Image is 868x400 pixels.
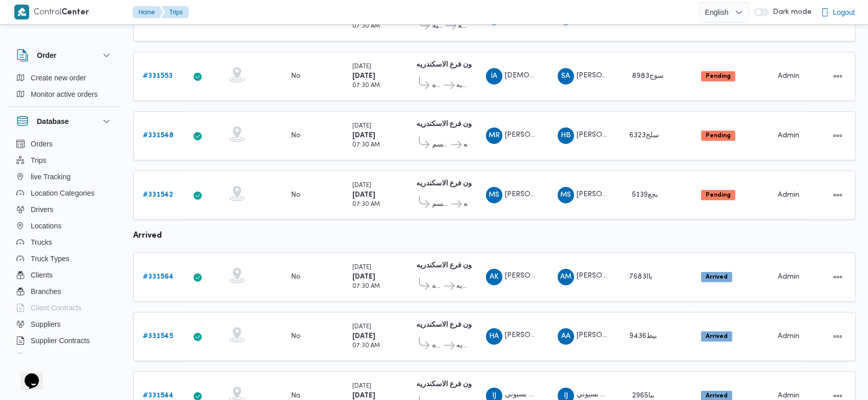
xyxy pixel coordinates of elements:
b: [DATE] [352,333,375,340]
button: Orders [12,136,117,152]
span: Branches [31,285,61,298]
button: Actions [830,269,846,285]
button: Trips [12,152,117,169]
span: سلج6323 [629,132,659,139]
small: 07:30 AM [352,142,380,148]
b: [DATE] [352,73,375,79]
span: دانون فرع الاسكندريه [456,340,467,352]
span: قسم [PERSON_NAME] [432,139,450,151]
span: SA [561,68,570,85]
div: No [291,191,301,200]
small: 07:30 AM [352,202,380,207]
b: دانون فرع الاسكندريه [416,381,479,388]
b: Pending [706,73,731,79]
b: # 331544 [143,392,174,399]
a: #331553 [143,70,173,82]
b: Pending [706,192,731,198]
span: دانون فرع الاسكندريه [463,198,468,210]
span: [PERSON_NAME] [PERSON_NAME] [505,332,624,339]
span: [PERSON_NAME] [PERSON_NAME] [505,191,624,198]
b: دانون فرع الاسكندريه [416,61,479,68]
b: دانون فرع الاسكندريه [416,121,479,128]
a: #331542 [143,189,173,201]
b: Center [62,9,90,16]
b: Pending [706,133,731,139]
span: Locations [31,220,61,232]
span: [PERSON_NAME] [PERSON_NAME] [577,132,695,138]
button: Home [133,6,163,18]
img: X8yXhbKr1z7QwAAAABJRU5ErkJggg== [14,5,29,19]
span: Trucks [31,236,52,248]
b: Arrived [706,333,728,340]
div: Abadalhadi Khamais Naiam Abadalhadi [486,269,502,285]
span: دانون فرع الاسكندريه [456,79,467,92]
span: HB [561,128,571,144]
button: Actions [830,68,846,85]
span: [PERSON_NAME] [PERSON_NAME] [577,191,695,198]
span: AA [561,328,570,345]
span: Pending [701,71,735,81]
span: AM [560,269,571,285]
b: # 331548 [143,132,174,139]
span: 8983سوج [632,73,664,79]
div: Samai Abadallah Ali Abas [558,68,574,85]
span: Location Categories [31,187,95,199]
button: Actions [830,328,846,345]
span: MS [489,187,499,203]
div: No [291,272,301,282]
span: ابراهيم جمعه دسوقي بسبوني [505,392,592,398]
button: Locations [12,218,117,234]
div: Mahmood Sama Abadallah Ibrahem Khalaifah [558,187,574,203]
b: Arrived [706,274,728,280]
div: Mahmood Sama Abadallah Ibrahem Khalaifah [486,187,502,203]
button: Actions [830,187,846,203]
span: دانون فرع الاسكندريه [456,280,467,292]
span: Admin [778,392,799,399]
div: Order [8,70,121,107]
b: دانون فرع الاسكندريه [416,262,479,269]
span: IA [491,68,497,85]
span: Orders [31,138,53,150]
b: دانون فرع الاسكندريه [416,180,479,187]
span: دانون فرع الاسكندريه [458,20,468,32]
span: Admin [778,273,799,280]
span: اول المنتزه [432,340,442,352]
span: Supplier Contracts [31,334,90,347]
a: #331545 [143,330,173,343]
button: Order [16,49,113,61]
button: Suppliers [12,316,117,332]
span: live Tracking [31,171,71,183]
button: Database [16,115,113,128]
div: Ahmad Muhammad Abadalaatai Aataallah Nasar Allah [558,269,574,285]
span: اول المنتزه [432,280,442,292]
span: Arrived [701,331,732,342]
span: MR [489,128,500,144]
span: Admin [778,73,799,79]
span: Pending [701,190,735,200]
div: Abadalhakiam Aodh Aamar Muhammad Alfaqai [558,328,574,345]
h3: Database [37,115,69,128]
b: دانون فرع الاسكندريه [416,322,479,328]
small: 07:30 AM [352,83,380,89]
b: # 331564 [143,273,174,280]
span: Admin [778,132,799,139]
b: Arrived [706,393,728,399]
div: No [291,131,301,140]
span: [PERSON_NAME] [PERSON_NAME] [505,132,624,138]
span: 2965ببا [632,392,654,399]
small: 07:30 AM [352,24,380,29]
span: Truck Types [31,252,69,265]
button: Devices [12,349,117,365]
span: دانون فرع الاسكندريه [463,139,468,151]
button: Create new order [12,70,117,86]
b: [DATE] [352,273,375,280]
button: Location Categories [12,185,117,201]
div: Muhammad Rajab Ahmad Isamaail Ahmad [486,128,502,144]
small: [DATE] [352,64,371,70]
span: HA [489,328,499,345]
b: # 331545 [143,333,173,340]
div: No [291,332,301,341]
span: ابراهيم جمعه دسوقي بسيوني [577,392,664,398]
span: Pending [701,131,735,141]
